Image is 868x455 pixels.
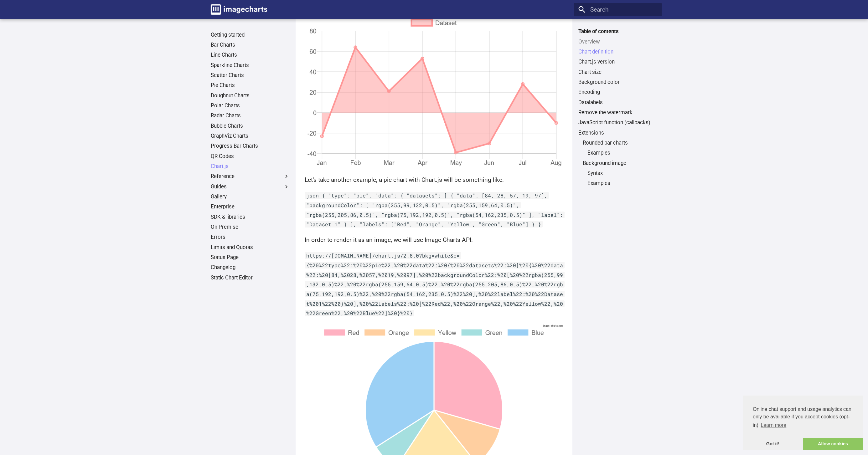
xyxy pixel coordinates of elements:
[578,130,657,136] a: Extensions
[583,160,657,167] a: Background image
[211,52,290,59] a: Line Charts
[574,28,662,187] nav: Table of contents
[574,3,662,16] input: Search
[574,28,662,35] label: Table of contents
[578,79,657,86] a: Background color
[305,192,565,227] code: json { "type": "pie", "data": { "datasets": [ { "data": [84, 28, 57, 19, 97], "backgroundColor": ...
[578,140,657,187] nav: Extensions
[587,170,657,177] a: Syntax
[753,406,853,430] span: Online chat support and usage analytics can only be available if you accept cookies (opt-in).
[211,4,267,15] img: logo
[211,234,290,241] a: Errors
[211,193,290,200] a: Gallery
[211,82,290,89] a: Pie Charts
[587,150,657,156] a: Examples
[211,42,290,49] a: Bar Charts
[578,109,657,116] a: Remove the watermark
[211,264,290,271] a: Changelog
[587,180,657,187] a: Examples
[578,69,657,76] a: Chart size
[760,421,787,430] a: learn more about cookies
[211,92,290,99] a: Doughnut Charts
[211,133,290,140] a: GraphViz Charts
[578,59,657,65] a: Chart.js version
[211,163,290,170] a: Chart.js
[305,175,563,185] p: Let's take another example, a pie chart with Chart.js will be something like:
[211,102,290,109] a: Polar Charts
[305,252,565,316] code: https://[DOMAIN_NAME]/chart.js/2.8.0?bkg=white&c={%20%22type%22:%20%22pie%22,%20%22data%22:%20{%2...
[743,396,863,450] div: cookieconsent
[305,235,563,245] p: In order to render it as an image, we will use Image-Charts API:
[211,62,290,69] a: Sparkline Charts
[211,254,290,261] a: Status Page
[211,143,290,150] a: Progress Bar Charts
[743,438,803,450] a: dismiss cookie message
[578,89,657,96] a: Encoding
[211,123,290,130] a: Bubble Charts
[583,150,657,156] nav: Rounded bar charts
[211,183,290,190] label: Guides
[208,2,270,18] a: Image-Charts documentation
[211,32,290,38] a: Getting started
[211,274,290,281] a: Static Chart Editor
[578,99,657,106] a: Datalabels
[583,170,657,187] nav: Background image
[583,140,657,146] a: Rounded bar charts
[211,112,290,119] a: Radar Charts
[578,49,657,55] a: Chart definition
[578,38,657,45] a: Overview
[211,173,290,180] label: Reference
[578,119,657,126] a: JavaScript function (callbacks)
[211,244,290,251] a: Limits and Quotas
[803,438,863,450] a: allow cookies
[211,153,290,160] a: QR Codes
[211,72,290,79] a: Scatter Charts
[211,203,290,210] a: Enterprise
[211,224,290,231] a: On Premise
[305,14,563,169] img: chart
[211,214,290,221] a: SDK & libraries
